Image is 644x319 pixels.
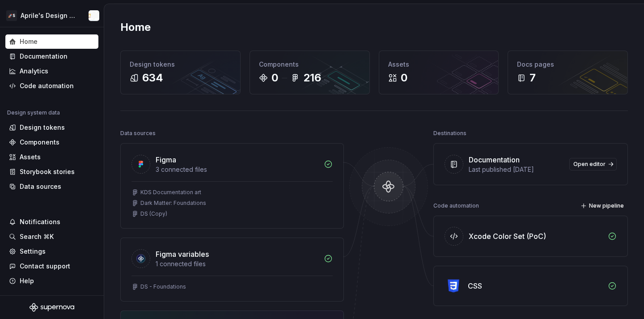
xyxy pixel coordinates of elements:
[140,210,167,217] div: DS (Copy)
[5,120,98,135] a: Design tokens
[2,6,102,25] button: 🚀SAprile's Design SystemNikki Craciun
[20,37,38,46] div: Home
[156,165,318,174] div: 3 connected files
[5,179,98,194] a: Data sources
[401,71,407,85] div: 0
[259,60,360,69] div: Components
[20,52,68,61] div: Documentation
[156,259,318,268] div: 1 connected files
[7,109,60,116] div: Design system data
[120,127,156,140] div: Data sources
[5,259,98,273] button: Contact support
[140,189,201,196] div: KDS Documentation art
[469,154,520,165] div: Documentation
[140,200,206,207] div: Dark Matter: Foundations
[20,262,70,271] div: Contact support
[569,158,617,170] a: Open editor
[5,49,98,64] a: Documentation
[89,10,99,21] img: Nikki Craciun
[578,200,628,212] button: New pipeline
[5,230,98,244] button: Search ⌘K
[388,60,490,69] div: Assets
[6,10,17,21] div: 🚀S
[20,67,48,76] div: Analytics
[379,51,499,94] a: Assets0
[250,51,370,94] a: Components0216
[20,123,65,132] div: Design tokens
[20,153,41,162] div: Assets
[468,281,482,291] div: CSS
[508,51,628,94] a: Docs pages7
[130,60,231,69] div: Design tokens
[469,165,564,174] div: Last published [DATE]
[20,276,34,285] div: Help
[120,143,344,229] a: Figma3 connected filesKDS Documentation artDark Matter: FoundationsDS (Copy)
[303,71,321,85] div: 216
[156,154,176,165] div: Figma
[120,51,241,94] a: Design tokens634
[142,71,163,85] div: 634
[5,150,98,164] a: Assets
[5,274,98,288] button: Help
[5,79,98,93] a: Code automation
[517,60,619,69] div: Docs pages
[271,71,278,85] div: 0
[20,81,74,90] div: Code automation
[589,202,624,209] span: New pipeline
[469,231,546,242] div: Xcode Color Set (PoC)
[5,244,98,259] a: Settings
[120,20,151,34] h2: Home
[5,135,98,149] a: Components
[20,167,75,176] div: Storybook stories
[573,161,606,168] span: Open editor
[20,247,46,256] div: Settings
[5,215,98,229] button: Notifications
[433,127,466,140] div: Destinations
[433,200,479,212] div: Code automation
[140,283,186,290] div: DS - Foundations
[156,249,209,259] div: Figma variables
[30,303,74,312] svg: Supernova Logo
[5,64,98,78] a: Analytics
[20,217,60,226] div: Notifications
[21,11,78,20] div: Aprile's Design System
[5,165,98,179] a: Storybook stories
[20,138,59,147] div: Components
[20,182,61,191] div: Data sources
[20,232,54,241] div: Search ⌘K
[5,34,98,49] a: Home
[120,238,344,302] a: Figma variables1 connected filesDS - Foundations
[530,71,536,85] div: 7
